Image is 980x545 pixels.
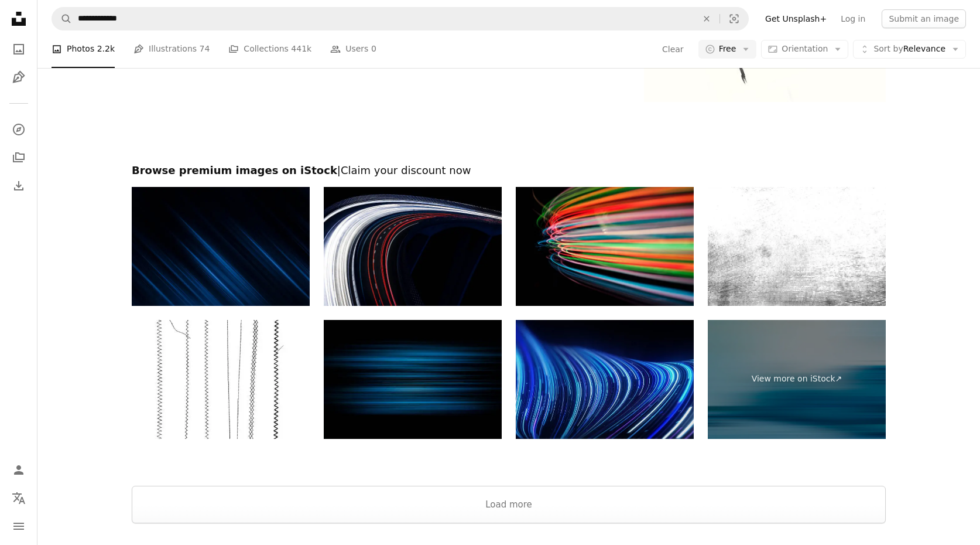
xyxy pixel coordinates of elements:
span: Sort by [873,44,903,53]
a: Explore [7,118,30,141]
span: 74 [200,43,210,56]
span: Free [719,43,736,55]
img: Speed of Coloured Lights [516,187,694,306]
a: Get Unsplash+ [758,9,834,28]
button: Visual search [720,8,748,30]
a: Photos [7,38,30,61]
h2: Browse premium images on iStock [132,163,886,178]
a: Users 0 [330,30,376,68]
a: Collections 441k [228,30,311,68]
span: Orientation [782,44,828,53]
a: Illustrations [7,66,30,89]
button: Menu [7,515,30,538]
button: Search Unsplash [52,8,72,30]
img: Sewing machine stitch [132,320,310,439]
a: View more on iStock↗ [708,320,886,439]
img: Halftone monochrome grunge horizontal lines texture. [708,187,886,306]
span: 0 [371,43,376,56]
button: Clear [694,8,719,30]
a: Collections [7,146,30,169]
span: Relevance [873,43,945,55]
a: Log in [834,9,872,28]
button: Load more [132,486,886,523]
a: Log in / Sign up [7,458,30,482]
img: abstract blue and black are light pattern with the gradient is the with floor wall metal texture ... [324,320,502,439]
img: abstract blue and black are light pattern with the gradient is the with floor wall metal texture ... [132,187,310,306]
button: Sort byRelevance [853,40,966,59]
span: 441k [291,43,311,56]
span: | Claim your discount now [337,164,471,176]
button: Clear [662,40,684,59]
button: Submit an image [882,9,966,28]
button: Orientation [761,40,848,59]
img: Abstract background. Digital technology connection concept. [516,320,694,439]
img: Trails for a traffic light on a black background [324,187,502,306]
button: Free [698,40,757,59]
form: Find visuals sitewide [52,7,749,30]
a: Illustrations 74 [133,30,210,68]
a: Home — Unsplash [7,7,30,33]
a: Download History [7,174,30,197]
button: Language [7,486,30,510]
